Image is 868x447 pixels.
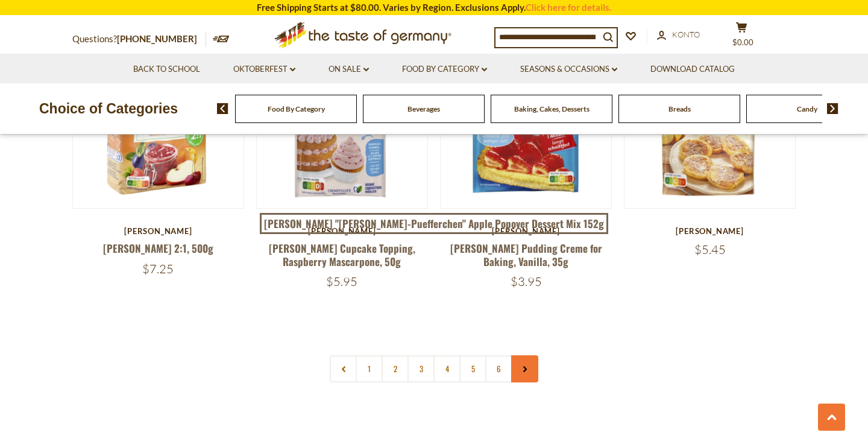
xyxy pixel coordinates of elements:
[732,37,753,47] span: $0.00
[657,28,700,42] a: Konto
[797,104,817,113] a: Candy
[511,274,542,289] span: $3.95
[133,63,200,76] a: Back to School
[233,63,295,76] a: Oktoberfest
[72,226,244,236] div: [PERSON_NAME]
[485,355,512,382] a: 6
[103,241,213,256] a: [PERSON_NAME] 2:1, 500g
[433,355,461,382] a: 4
[668,104,691,113] a: Breads
[407,355,435,382] a: 3
[356,355,383,382] a: 1
[260,213,609,235] a: [PERSON_NAME] "[PERSON_NAME]-Puefferchen" Apple Popover Dessert Mix 152g
[268,104,325,113] a: Food By Category
[672,30,700,39] span: Konto
[402,63,487,76] a: Food By Category
[329,63,369,76] a: On Sale
[407,104,440,113] a: Beverages
[650,63,735,76] a: Download Catalog
[72,31,206,47] p: Questions?
[526,2,611,13] a: Click here for details.
[269,241,415,268] a: [PERSON_NAME] Cupcake Topping, Raspberry Mascarpone, 50g
[514,104,590,113] a: Baking, Cakes, Desserts
[827,103,838,114] img: next arrow
[694,242,726,257] span: $5.45
[326,274,357,289] span: $5.95
[450,241,602,268] a: [PERSON_NAME] Pudding Creme for Baking, Vanilla, 35g
[624,226,796,236] div: [PERSON_NAME]
[256,226,428,236] div: [PERSON_NAME]
[117,33,197,44] a: [PHONE_NUMBER]
[520,63,617,76] a: Seasons & Occasions
[217,103,228,114] img: previous arrow
[723,22,759,52] button: $0.00
[459,355,486,382] a: 5
[142,261,174,276] span: $7.25
[382,355,409,382] a: 2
